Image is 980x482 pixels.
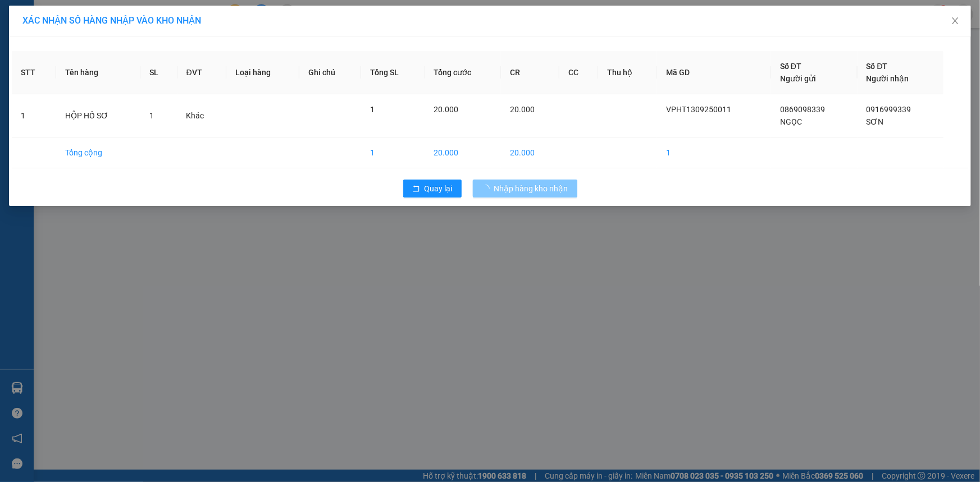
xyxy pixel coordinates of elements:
[361,137,425,168] td: 1
[12,51,56,94] th: STT
[482,185,494,192] span: loading
[299,51,361,94] th: Ghi chú
[666,105,731,114] span: VPHT1309250011
[56,51,140,94] th: Tên hàng
[559,51,598,94] th: CC
[494,182,568,195] span: Nhập hàng kho nhận
[434,105,459,114] span: 20.000
[177,51,227,94] th: ĐVT
[867,62,888,71] span: Số ĐT
[425,182,453,195] span: Quay lại
[780,117,802,126] span: NGỌC
[403,180,462,198] button: rollbackQuay lại
[361,51,425,94] th: Tổng SL
[56,137,140,168] td: Tổng cộng
[780,62,801,71] span: Số ĐT
[412,185,420,194] span: rollback
[657,51,771,94] th: Mã GD
[951,16,960,25] span: close
[425,51,502,94] th: Tổng cước
[56,94,140,137] td: HỘP HỒ SƠ
[867,105,911,114] span: 0916999339
[780,74,816,83] span: Người gửi
[370,105,375,114] span: 1
[425,137,502,168] td: 20.000
[940,6,971,37] button: Close
[867,74,909,83] span: Người nhận
[12,94,56,137] td: 1
[226,51,299,94] th: Loại hàng
[140,51,177,94] th: SL
[657,137,771,168] td: 1
[501,137,559,168] td: 20.000
[598,51,657,94] th: Thu hộ
[149,111,154,120] span: 1
[501,51,559,94] th: CR
[177,94,227,137] td: Khác
[510,105,535,114] span: 20.000
[473,180,577,198] button: Nhập hàng kho nhận
[22,15,201,26] span: XÁC NHẬN SỐ HÀNG NHẬP VÀO KHO NHẬN
[867,117,884,126] span: SƠN
[780,105,825,114] span: 0869098339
